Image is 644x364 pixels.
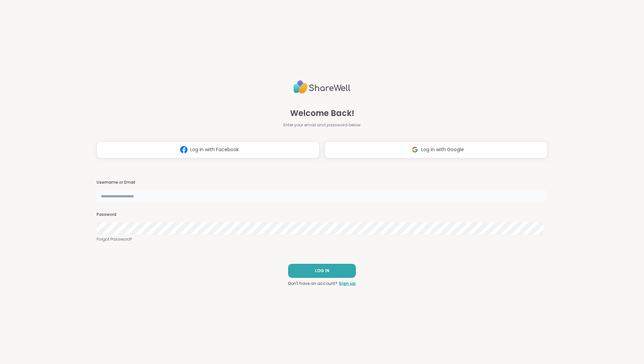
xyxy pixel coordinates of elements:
[177,143,190,156] img: ShareWell Logomark
[288,281,337,287] span: Don't have an account?
[97,236,547,242] a: Forgot Password?
[190,146,239,153] span: Log in with Facebook
[97,212,547,218] h3: Password
[288,264,356,278] button: LOG IN
[283,122,361,128] span: Enter your email and password below
[97,141,319,158] button: Log in with Facebook
[293,77,351,97] img: ShareWell Logo
[421,146,464,153] span: Log in with Google
[409,143,421,156] img: ShareWell Logomark
[290,107,354,119] span: Welcome Back!
[315,268,329,274] span: LOG IN
[97,180,547,185] h3: Username or Email
[339,281,356,287] a: Sign up
[325,141,547,158] button: Log in with Google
